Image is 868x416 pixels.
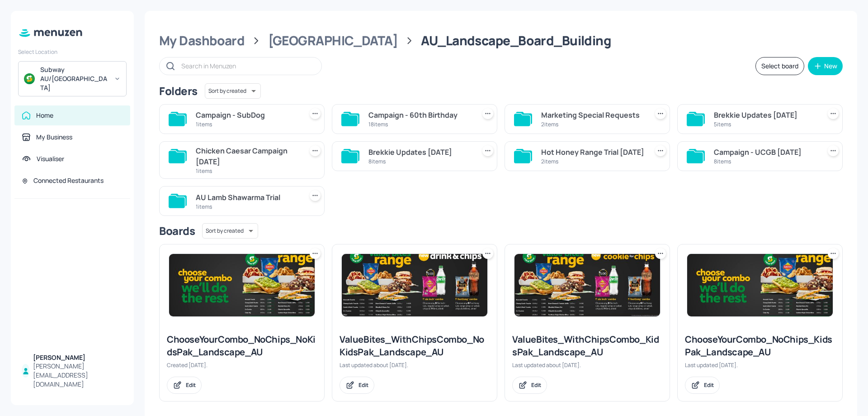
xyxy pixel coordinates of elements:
div: 8 items [368,158,472,165]
div: ValueBites_WithChipsCombo_NoKidsPak_Landscape_AU [340,333,490,359]
div: 1 items [196,203,299,210]
div: 8 items [714,158,817,165]
div: Connected Restaurants [33,176,104,185]
img: 2025-03-05-1741140906389y9ao5vmqtjk.jpeg [169,254,315,316]
div: 1 items [196,167,299,175]
img: avatar [24,73,35,84]
div: Edit [186,381,196,389]
div: Select Location [18,48,127,56]
img: 2025-03-05-1741140906389y9ao5vmqtjk.jpeg [687,254,833,316]
div: Brekkie Updates [DATE] [368,147,472,158]
div: 5 items [714,120,817,128]
div: [PERSON_NAME][EMAIL_ADDRESS][DOMAIN_NAME] [33,362,123,389]
div: Folders [159,84,198,98]
div: Last updated about [DATE]. [512,361,662,369]
div: Campaign - 60th Birthday [368,110,472,120]
div: Last updated [DATE]. [685,361,835,369]
div: Created [DATE]. [167,361,317,369]
div: 1 items [196,120,299,128]
div: Sort by created [202,222,258,240]
div: Visualiser [37,154,64,163]
div: Campaign - SubDog [196,110,299,120]
div: AU Lamb Shawarma Trial [196,192,299,203]
div: AU_Landscape_Board_Building [421,33,611,49]
div: 18 items [368,120,472,128]
div: Edit [704,381,714,389]
div: New [824,63,837,69]
div: 2 items [541,120,644,128]
button: Select board [755,57,804,75]
div: Home [36,111,53,120]
div: Subway AU/[GEOGRAPHIC_DATA] [40,65,108,92]
img: 2025-07-10-17521107088203kx35vaunet.jpeg [342,254,487,316]
img: 2025-07-14-1752473805400kqv07lorw2.jpeg [514,254,660,316]
div: [GEOGRAPHIC_DATA] [268,33,398,49]
div: My Dashboard [159,33,245,49]
div: Brekkie Updates [DATE] [714,110,817,120]
div: 2 items [541,158,644,165]
div: My Business [36,133,72,142]
div: Hot Honey Range Trial [DATE] [541,147,644,158]
div: ChooseYourCombo_NoChips_NoKidsPak_Landscape_AU [167,333,317,359]
div: Chicken Caesar Campaign [DATE] [196,145,299,167]
div: Boards [159,224,195,238]
div: [PERSON_NAME] [33,353,123,362]
input: Search in Menuzen [181,59,312,72]
div: Campaign - UCGB [DATE] [714,147,817,158]
div: Edit [531,381,541,389]
div: ChooseYourCombo_NoChips_KidsPak_Landscape_AU [685,333,835,359]
div: ValueBites_WithChipsCombo_KidsPak_Landscape_AU [512,333,662,359]
div: Last updated about [DATE]. [340,361,490,369]
div: Edit [359,381,368,389]
div: Sort by created [205,82,261,100]
div: Marketing Special Requests [541,110,644,120]
button: New [808,57,843,75]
